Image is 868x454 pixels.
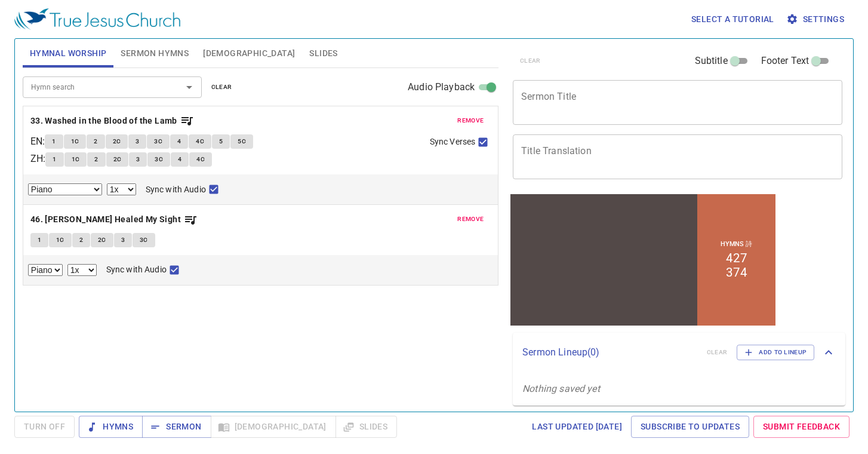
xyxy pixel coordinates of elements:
[107,183,136,195] select: Playback Rate
[203,46,295,61] span: [DEMOGRAPHIC_DATA]
[450,212,491,226] button: remove
[513,333,845,372] div: Sermon Lineup(0)clearAdd to Lineup
[147,134,170,149] button: 3C
[177,136,181,147] span: 4
[38,235,41,246] span: 1
[309,46,337,61] span: Slides
[155,154,163,165] span: 3C
[28,183,102,195] select: Select Track
[408,80,475,94] span: Audio Playback
[238,136,246,147] span: 5C
[761,54,809,68] span: Footer Text
[457,214,484,225] span: remove
[641,419,740,434] span: Subscribe to Updates
[67,264,97,276] select: Playback Rate
[106,263,167,276] span: Sync with Audio
[14,8,180,30] img: True Jesus Church
[30,212,181,227] b: 46. [PERSON_NAME] Healed My Sight
[522,383,600,394] i: Nothing saved yet
[178,154,181,165] span: 4
[691,12,774,27] span: Select a tutorial
[28,264,63,276] select: Select Track
[72,233,90,247] button: 2
[49,233,72,247] button: 1C
[98,235,106,246] span: 2C
[532,419,622,434] span: Last updated [DATE]
[784,8,849,30] button: Settings
[91,233,113,247] button: 2C
[527,416,627,438] a: Last updated [DATE]
[30,113,177,128] b: 33. Washed in the Blood of the Lamb
[189,134,211,149] button: 4C
[128,134,146,149] button: 3
[71,136,79,147] span: 1C
[219,136,223,147] span: 5
[211,82,232,93] span: clear
[136,154,140,165] span: 3
[146,183,206,196] span: Sync with Audio
[744,347,807,358] span: Add to Lineup
[94,136,97,147] span: 2
[53,154,56,165] span: 1
[457,115,484,126] span: remove
[181,79,198,96] button: Open
[106,134,128,149] button: 2C
[30,233,48,247] button: 1
[129,152,147,167] button: 3
[79,235,83,246] span: 2
[88,419,133,434] span: Hymns
[196,136,204,147] span: 4C
[170,134,188,149] button: 4
[30,134,45,149] p: EN :
[121,46,189,61] span: Sermon Hymns
[113,154,122,165] span: 2C
[79,416,143,438] button: Hymns
[45,152,63,167] button: 1
[52,136,56,147] span: 1
[121,235,125,246] span: 3
[56,235,64,246] span: 1C
[687,8,779,30] button: Select a tutorial
[30,152,45,166] p: ZH :
[87,152,105,167] button: 2
[522,345,697,360] p: Sermon Lineup ( 0 )
[737,345,814,360] button: Add to Lineup
[763,419,840,434] span: Submit Feedback
[196,154,205,165] span: 4C
[154,136,162,147] span: 3C
[45,134,63,149] button: 1
[114,233,132,247] button: 3
[631,416,749,438] a: Subscribe to Updates
[789,12,844,27] span: Settings
[142,416,211,438] button: Sermon
[64,134,87,149] button: 1C
[136,136,139,147] span: 3
[189,152,212,167] button: 4C
[147,152,170,167] button: 3C
[753,416,849,438] a: Submit Feedback
[30,113,194,128] button: 33. Washed in the Blood of the Lamb
[450,113,491,128] button: remove
[171,152,189,167] button: 4
[430,136,475,148] span: Sync Verses
[212,134,230,149] button: 5
[152,419,201,434] span: Sermon
[140,235,148,246] span: 3C
[64,152,87,167] button: 1C
[133,233,155,247] button: 3C
[695,54,728,68] span: Subtitle
[30,212,198,227] button: 46. [PERSON_NAME] Healed My Sight
[508,192,778,328] iframe: from-child
[94,154,98,165] span: 2
[30,46,107,61] span: Hymnal Worship
[113,136,121,147] span: 2C
[230,134,253,149] button: 5C
[106,152,129,167] button: 2C
[72,154,80,165] span: 1C
[204,80,239,94] button: clear
[87,134,104,149] button: 2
